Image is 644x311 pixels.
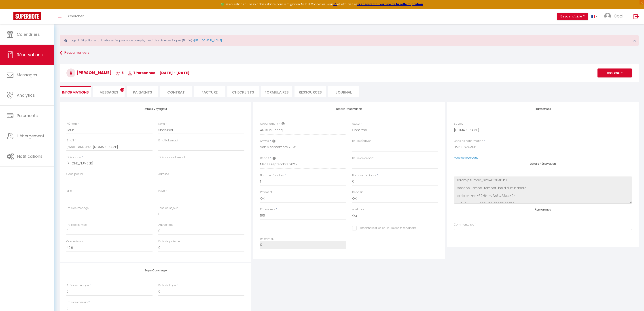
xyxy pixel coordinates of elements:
li: Facture [194,86,225,97]
label: Email alternatif [158,138,178,143]
a: [URL][DOMAIN_NAME] [194,38,222,42]
label: Restant dû [260,237,275,241]
img: Super Booking [13,12,41,20]
a: Chercher [65,9,87,24]
span: 1 Personnes [128,70,155,75]
label: Deposit [352,190,363,194]
label: Source [454,122,463,126]
h4: Détails Réservation [260,107,438,111]
label: Payment [260,190,272,194]
img: logout [633,14,639,19]
button: Actions [597,68,632,77]
a: ... Cool [601,9,629,24]
label: Code postal [66,172,83,176]
span: Réservations [17,52,43,58]
label: Nombre d'enfants [352,173,376,178]
li: Ressources [294,86,326,97]
span: 13 [120,88,124,92]
button: Close [633,39,636,43]
label: Départ [260,156,269,160]
label: Heure de départ [352,156,373,160]
label: Arrivée [260,139,269,143]
label: Code de confirmation [454,139,483,143]
li: Journal [328,86,359,97]
button: Besoin d'aide ? [557,13,588,20]
button: Ouvrir le widget de chat LiveChat [4,2,17,15]
div: Urgent : Migration Airbnb nécessaire pour votre compte, merci de suivre ces étapes (5 min) - [60,35,639,46]
span: Cool [614,13,623,19]
label: Téléphone alternatif [158,155,185,160]
h4: SuperConcierge [66,269,244,272]
label: Frais de ménage [66,206,89,210]
label: Frais de checkin [66,300,88,305]
label: Taxe de séjour [158,206,178,210]
h4: Détails Voyageur [66,107,244,111]
label: Email [66,138,74,143]
h4: Détails Réservation [454,162,632,165]
span: 5 [116,70,124,75]
span: Analytics [17,92,35,98]
label: Commission [66,239,84,244]
label: Prénom [66,122,77,126]
label: Appartement [260,122,278,126]
label: Frais de ménage [66,283,89,288]
li: Informations [60,86,91,97]
label: Commentaires [454,223,476,227]
label: Nombre d'adultes [260,173,284,178]
span: [DATE] - [DATE] [159,70,190,75]
li: FORMULAIRES [261,86,292,97]
label: Téléphone [66,155,81,160]
span: [PERSON_NAME] [66,70,112,75]
a: ICI [333,2,337,6]
span: Chercher [68,14,84,18]
label: Frais de linge [158,283,176,288]
li: Paiements [127,86,158,97]
li: CHECKLISTS [227,86,259,97]
a: Page de réservation [454,156,480,160]
span: Messages [100,90,118,95]
label: Ville [66,189,72,193]
label: Frais de service [66,223,87,227]
label: Frais de paiement [158,239,182,244]
span: Paiements [17,113,38,118]
label: Autres frais [158,223,173,227]
label: Prix nuitées [260,207,275,212]
span: × [633,38,636,44]
a: Retourner vers [60,49,639,57]
label: Adresse [158,172,169,176]
label: Pays [158,189,165,193]
h4: Remarques [454,208,632,211]
label: Nom [158,122,165,126]
span: Calendriers [17,32,40,37]
label: A relancer [352,207,365,212]
label: Heure d'arrivée [352,139,371,143]
a: créneaux d'ouverture de la salle migration [357,2,423,6]
img: ... [604,13,611,19]
h4: Plateformes [454,107,632,111]
li: Contrat [160,86,192,97]
label: Statut [352,122,360,126]
span: Hébergement [17,133,44,139]
span: Messages [17,72,37,78]
span: Notifications [17,153,42,159]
